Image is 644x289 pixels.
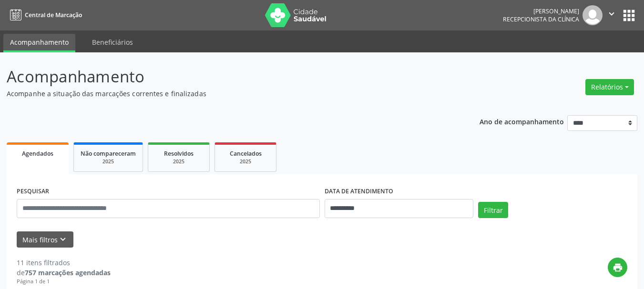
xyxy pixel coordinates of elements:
img: img [583,5,603,25]
div: 2025 [155,158,203,165]
i: print [613,262,623,273]
button: Filtrar [478,202,508,218]
p: Acompanhe a situação das marcações correntes e finalizadas [7,89,448,99]
span: Cancelados [230,149,262,158]
span: Recepcionista da clínica [503,15,579,23]
button: print [608,258,627,277]
i:  [606,9,617,19]
div: 11 itens filtrados [17,258,111,268]
a: Acompanhamento [3,34,75,52]
span: Resolvidos [164,149,194,158]
a: Beneficiários [85,34,140,50]
button: Mais filtroskeyboard_arrow_down [17,231,73,248]
p: Ano de acompanhamento [480,115,564,127]
label: DATA DE ATENDIMENTO [325,184,393,199]
span: Agendados [22,149,53,158]
span: Não compareceram [81,149,136,158]
div: Página 1 de 1 [17,278,111,286]
div: de [17,268,111,278]
strong: 757 marcações agendadas [25,268,111,277]
p: Acompanhamento [7,65,448,89]
button: apps [621,7,637,24]
label: PESQUISAR [17,184,49,199]
div: [PERSON_NAME] [503,7,579,15]
button: Relatórios [585,79,634,95]
span: Central de Marcação [25,11,82,19]
a: Central de Marcação [7,7,82,23]
div: 2025 [81,158,136,165]
i: keyboard_arrow_down [58,234,68,245]
div: 2025 [222,158,269,165]
button:  [603,5,621,25]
